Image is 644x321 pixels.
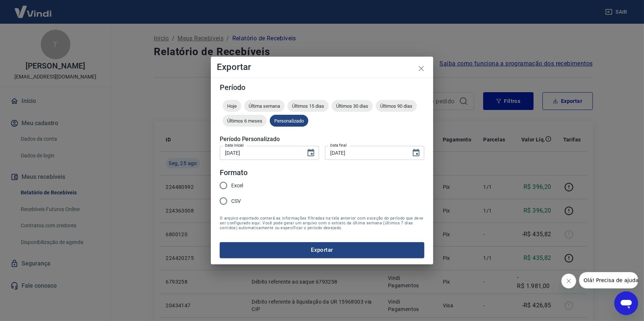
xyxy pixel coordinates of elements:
[579,272,638,288] iframe: Mensagem da empresa
[231,197,241,205] span: CSV
[223,118,267,124] span: Últimos 6 meses
[220,136,424,143] h5: Período Personalizado
[217,63,427,71] h4: Exportar
[376,103,417,109] span: Últimos 90 dias
[288,100,329,112] div: Últimos 15 dias
[223,115,267,127] div: Últimos 6 meses
[270,118,308,124] span: Personalizado
[409,146,424,160] button: Choose date, selected date is 25 de ago de 2025
[220,216,424,230] span: O arquivo exportado conterá as informações filtradas na tela anterior com exceção do período que ...
[231,182,243,190] span: Excel
[220,146,301,160] input: DD/MM/YYYY
[220,242,424,258] button: Exportar
[330,143,347,148] label: Data final
[244,103,285,109] span: Última semana
[412,60,430,77] button: close
[561,274,576,288] iframe: Fechar mensagem
[270,115,308,127] div: Personalizado
[325,146,406,160] input: DD/MM/YYYY
[332,103,373,109] span: Últimos 30 dias
[220,84,424,91] h5: Período
[332,100,373,112] div: Últimos 30 dias
[4,5,62,11] span: Olá! Precisa de ajuda?
[244,100,285,112] div: Última semana
[376,100,417,112] div: Últimos 90 dias
[223,103,241,109] span: Hoje
[614,291,638,315] iframe: Botão para abrir a janela de mensagens
[303,146,318,160] button: Choose date, selected date is 25 de ago de 2025
[225,143,244,148] label: Data inicial
[220,167,248,178] legend: Formato
[223,100,241,112] div: Hoje
[288,103,329,109] span: Últimos 15 dias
